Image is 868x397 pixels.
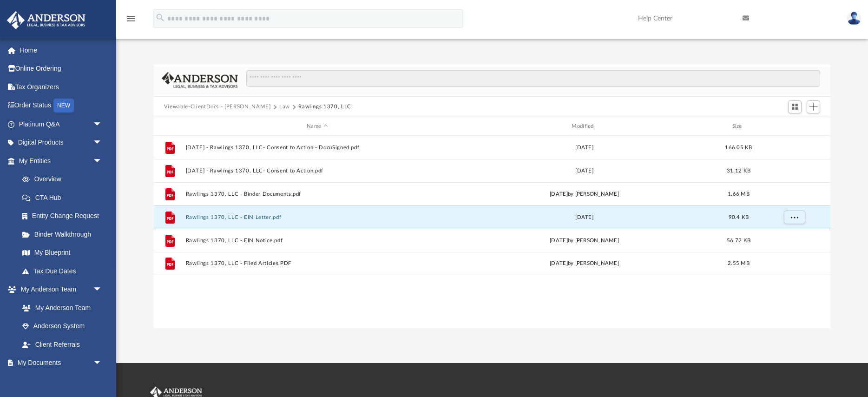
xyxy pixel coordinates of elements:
a: Online Ordering [7,60,116,78]
a: Client Referrals [13,335,112,354]
span: arrow_drop_down [93,280,112,299]
button: Viewable-ClientDocs - [PERSON_NAME] [164,103,271,111]
span: arrow_drop_down [93,152,112,171]
img: User Pic [847,12,861,25]
div: [DATE] by [PERSON_NAME] [453,259,716,268]
a: Overview [13,170,116,189]
input: Search files and folders [246,70,821,87]
a: Anderson System [13,317,112,336]
a: Order StatusNEW [7,96,116,115]
button: Switch to Grid View [788,100,802,113]
button: Rawlings 1370, LLC - Filed Articles.PDF [185,261,448,267]
div: id [761,122,826,131]
a: Binder Walkthrough [13,225,116,244]
div: [DATE] by [PERSON_NAME] [453,237,716,245]
button: Add [807,100,821,113]
div: Modified [453,122,716,131]
button: Rawlings 1370, LLC [298,103,351,111]
div: grid [154,136,830,328]
a: Entity Change Request [13,207,116,225]
div: NEW [53,99,74,112]
button: Rawlings 1370, LLC - Binder Documents.pdf [185,191,448,197]
div: [DATE] [453,144,716,152]
div: id [158,122,181,131]
span: arrow_drop_down [93,354,112,373]
a: My Entitiesarrow_drop_down [7,152,116,170]
a: Home [7,41,116,60]
span: arrow_drop_down [93,133,112,152]
a: My Anderson Team [13,298,107,317]
a: My Blueprint [13,244,112,262]
button: Rawlings 1370, LLC - EIN Letter.pdf [185,214,448,220]
span: 31.12 KB [727,168,750,173]
button: Law [279,103,290,111]
a: Digital Productsarrow_drop_down [7,133,116,152]
a: menu [125,18,137,24]
div: [DATE] by [PERSON_NAME] [453,190,716,198]
button: [DATE] - Rawlings 1370, LLC- Consent to Action.pdf [185,168,448,174]
div: Name [185,122,448,131]
span: 2.55 MB [728,261,750,266]
span: arrow_drop_down [93,115,112,134]
button: [DATE] - Rawlings 1370, LLC- Consent to Action - DocuSigned.pdf [185,145,448,151]
a: Tax Organizers [7,78,116,96]
a: CTA Hub [13,188,116,207]
a: Platinum Q&Aarrow_drop_down [7,115,116,133]
button: Rawlings 1370, LLC - EIN Notice.pdf [185,238,448,244]
i: search [155,13,165,23]
span: 1.66 MB [728,192,750,197]
div: [DATE] [453,167,716,175]
span: 56.72 KB [727,238,750,243]
span: 90.4 KB [728,215,749,220]
div: [DATE] [453,213,716,222]
a: Tax Due Dates [13,262,116,280]
i: menu [125,13,137,24]
img: Anderson Advisors Platinum Portal [4,11,88,29]
span: 166.05 KB [725,145,752,150]
a: My Anderson Teamarrow_drop_down [7,280,112,299]
button: More options [783,211,805,225]
div: Size [720,122,757,131]
a: My Documentsarrow_drop_down [7,354,112,372]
